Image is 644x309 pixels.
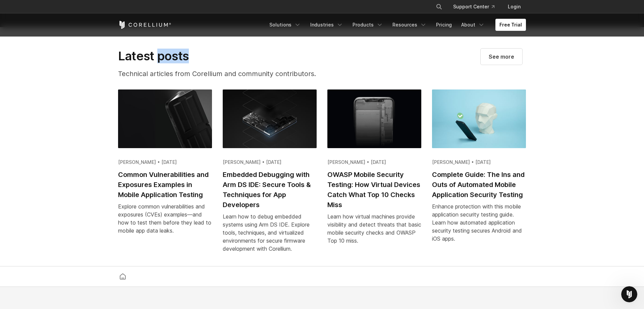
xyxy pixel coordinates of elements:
a: Resources [388,19,431,31]
div: Learn how virtual machines provide visibility and detect threats that basic mobile security check... [327,212,421,245]
a: Corellium home [117,272,129,281]
a: OWASP Mobile Security Testing: How Virtual Devices Catch What Top 10 Checks Miss [PERSON_NAME] • ... [327,89,421,252]
div: [PERSON_NAME] • [DATE] [432,159,526,166]
a: About [457,19,489,31]
div: Navigation Menu [428,1,526,13]
div: [PERSON_NAME] • [DATE] [118,159,212,166]
a: Free Trial [495,19,526,31]
a: Solutions [265,19,305,31]
h2: Complete Guide: The Ins and Outs of Automated Mobile Application Security Testing [432,170,526,200]
img: Common Vulnerabilities and Exposures Examples in Mobile Application Testing [118,89,212,148]
img: OWASP Mobile Security Testing: How Virtual Devices Catch What Top 10 Checks Miss [327,89,421,148]
p: Technical articles from Corellium and community contributors. [118,69,347,79]
a: Support Center [448,1,500,13]
h2: Latest posts [118,49,347,63]
div: Navigation Menu [265,19,526,31]
a: Industries [306,19,347,31]
h2: OWASP Mobile Security Testing: How Virtual Devices Catch What Top 10 Checks Miss [327,170,421,210]
a: Corellium Home [118,21,171,29]
a: Embedded Debugging with Arm DS IDE: Secure Tools & Techniques for App Developers [PERSON_NAME] • ... [223,89,317,260]
img: Complete Guide: The Ins and Outs of Automated Mobile Application Security Testing [432,89,526,148]
a: Pricing [432,19,456,31]
a: Products [348,19,387,31]
div: [PERSON_NAME] • [DATE] [327,159,421,166]
h2: Embedded Debugging with Arm DS IDE: Secure Tools & Techniques for App Developers [223,170,317,210]
div: Enhance protection with this mobile application security testing guide. Learn how automated appli... [432,202,526,243]
img: Embedded Debugging with Arm DS IDE: Secure Tools & Techniques for App Developers [223,89,317,148]
button: Search [433,1,445,13]
span: See more [489,53,514,61]
a: Common Vulnerabilities and Exposures Examples in Mobile Application Testing [PERSON_NAME] • [DATE... [118,89,212,242]
a: Visit our blog [481,49,522,65]
div: Explore common vulnerabilities and exposures (CVEs) examples—and how to test them before they lea... [118,202,212,235]
a: Complete Guide: The Ins and Outs of Automated Mobile Application Security Testing [PERSON_NAME] •... [432,89,526,250]
div: [PERSON_NAME] • [DATE] [223,159,317,166]
a: Login [502,1,526,13]
iframe: Intercom live chat [621,286,637,302]
div: Learn how to debug embedded systems using Arm DS IDE. Explore tools, techniques, and virtualized ... [223,212,317,253]
h2: Common Vulnerabilities and Exposures Examples in Mobile Application Testing [118,170,212,200]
